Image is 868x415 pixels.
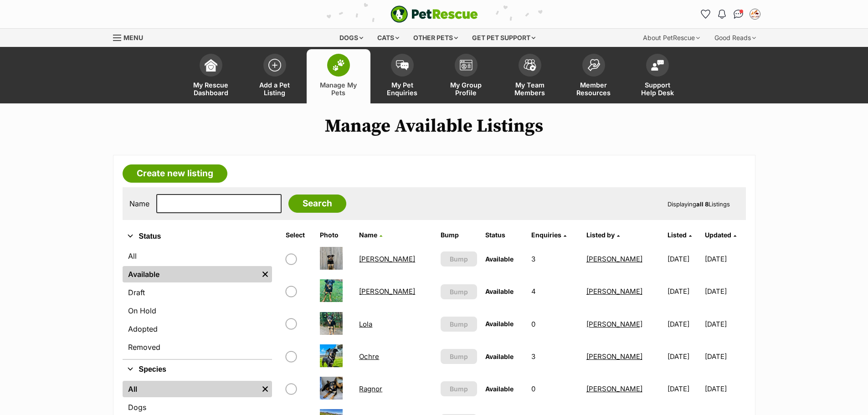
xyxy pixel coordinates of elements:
[450,319,468,329] span: Bump
[441,349,478,364] button: Bump
[705,231,736,239] a: Updated
[528,308,581,340] td: 0
[651,60,664,71] img: help-desk-icon-fdf02630f3aa405de69fd3d07c3f3aa587a6932b1a1747fa1d2bba05be0121f9.svg
[288,195,346,213] input: Search
[390,5,478,23] a: PetRescue
[531,231,561,239] span: translation missing: en.admin.listings.index.attributes.enquiries
[626,49,689,103] a: Support Help Desk
[460,60,473,71] img: group-profile-icon-3fa3cf56718a62981997c0bc7e787c4b2cf8bcc04b72c1350f741eb67cf2f40e.svg
[637,29,706,47] div: About PetRescue
[586,287,642,296] a: [PERSON_NAME]
[699,7,713,21] a: Favourites
[705,243,745,275] td: [DATE]
[586,231,620,239] a: Listed by
[718,10,725,19] img: notifications-46538b983faf8c2785f20acdc204bb7945ddae34d4c08c2a6579f10ce5e182be.svg
[258,381,272,397] a: Remove filter
[179,49,243,103] a: My Rescue Dashboard
[664,243,704,275] td: [DATE]
[441,317,478,332] button: Bump
[441,284,478,299] button: Bump
[708,29,762,47] div: Good Reads
[441,381,478,396] button: Bump
[407,29,464,47] div: Other pets
[359,255,415,263] a: [PERSON_NAME]
[664,308,704,340] td: [DATE]
[528,341,581,372] td: 3
[696,200,709,208] strong: all 8
[586,231,615,239] span: Listed by
[750,10,760,19] img: Peri Chappell profile pic
[509,81,550,97] span: My Team Members
[586,384,642,393] a: [PERSON_NAME]
[705,341,745,372] td: [DATE]
[705,276,745,307] td: [DATE]
[586,352,642,361] a: [PERSON_NAME]
[450,287,468,297] span: Bump
[562,49,626,103] a: Member Resources
[528,373,581,405] td: 0
[123,284,272,301] a: Draft
[524,59,536,71] img: team-members-icon-5396bd8760b3fe7c0b43da4ab00e1e3bb1a5d9ba89233759b79545d2d3fc5d0d.svg
[113,29,149,45] a: Menu
[587,59,600,71] img: member-resources-icon-8e73f808a243e03378d46382f2149f9095a855e16c252ad45f914b54edf8863c.svg
[705,373,745,405] td: [DATE]
[371,29,406,47] div: Cats
[123,164,227,183] a: Create new listing
[123,339,272,355] a: Removed
[434,49,498,103] a: My Group Profile
[123,302,272,319] a: On Hold
[190,81,231,97] span: My Rescue Dashboard
[123,266,258,282] a: Available
[254,81,295,97] span: Add a Pet Listing
[441,251,478,266] button: Bump
[573,81,614,97] span: Member Resources
[123,246,272,359] div: Status
[466,29,542,47] div: Get pet support
[258,266,272,282] a: Remove filter
[123,231,272,242] button: Status
[699,7,762,21] ul: Account quick links
[359,384,382,393] a: Ragnor
[528,276,581,307] td: 4
[243,49,307,103] a: Add a Pet Listing
[359,287,415,296] a: [PERSON_NAME]
[485,353,514,360] span: Available
[485,287,514,295] span: Available
[396,60,409,70] img: pet-enquiries-icon-7e3ad2cf08bfb03b45e93fb7055b45f3efa6380592205ae92323e6603595dc1f.svg
[359,352,379,361] a: Ochre
[528,243,581,275] td: 3
[715,7,729,21] button: Notifications
[485,320,514,328] span: Available
[359,320,372,328] a: Lola
[485,255,514,263] span: Available
[668,231,687,239] span: Listed
[370,49,434,103] a: My Pet Enquiries
[734,10,743,19] img: chat-41dd97257d64d25036548639549fe6c8038ab92f7586957e7f3b1b290dea8141.svg
[282,228,316,242] th: Select
[316,228,354,242] th: Photo
[586,255,642,263] a: [PERSON_NAME]
[531,231,566,239] a: Enquiries
[123,34,143,41] span: Menu
[437,228,481,242] th: Bump
[450,254,468,264] span: Bump
[359,231,382,239] a: Name
[332,59,345,71] img: manage-my-pets-icon-02211641906a0b7f246fdf0571729dbe1e7629f14944591b6c1af311fb30b64b.svg
[482,228,527,242] th: Status
[731,7,746,21] a: Conversations
[664,373,704,405] td: [DATE]
[390,5,478,23] img: logo-e224e6f780fb5917bec1dbf3a21bbac754714ae5b6737aabdf751b685950b380.svg
[446,81,487,97] span: My Group Profile
[668,231,692,239] a: Listed
[123,381,258,397] a: All
[205,59,217,72] img: dashboard-icon-eb2f2d2d3e046f16d808141f083e7271f6b2e854fb5c12c21221c1fb7104beca.svg
[586,320,642,328] a: [PERSON_NAME]
[705,231,731,239] span: Updated
[748,7,762,21] button: My account
[705,308,745,340] td: [DATE]
[382,81,423,97] span: My Pet Enquiries
[637,81,678,97] span: Support Help Desk
[664,341,704,372] td: [DATE]
[359,231,377,239] span: Name
[333,29,370,47] div: Dogs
